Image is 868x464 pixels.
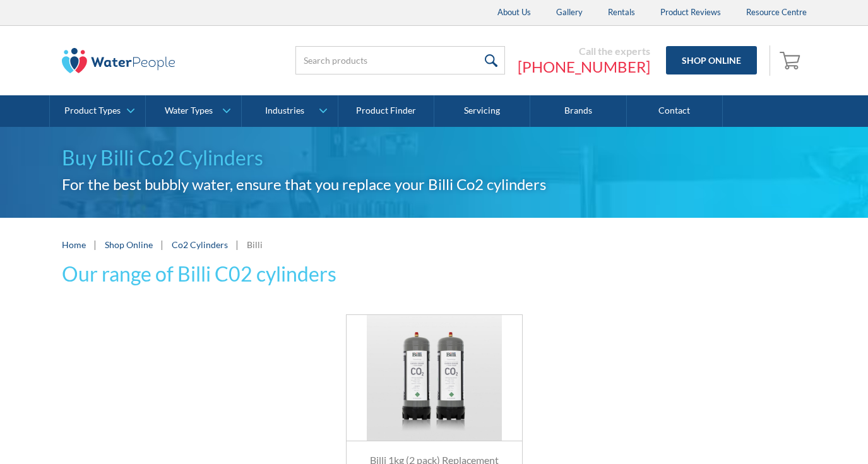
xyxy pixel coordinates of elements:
[434,95,530,127] a: Servicing
[62,173,807,196] h2: For the best bubbly water, ensure that you replace your Billi Co2 cylinders
[62,48,175,73] img: The Water People
[105,238,153,251] a: Shop Online
[780,50,804,70] img: shopping cart
[62,143,807,173] h1: Buy Billi Co2 Cylinders
[666,46,757,74] a: Shop Online
[627,95,723,127] a: Contact
[518,57,650,76] a: [PHONE_NUMBER]
[776,45,807,76] a: Open empty cart
[338,95,434,127] a: Product Finder
[146,95,241,127] a: Water Types
[159,237,165,252] div: |
[50,95,145,127] a: Product Types
[530,95,626,127] a: Brands
[64,105,121,116] div: Product Types
[62,259,336,289] h3: Our range of Billi C02 cylinders
[247,238,263,251] div: Billi
[518,45,650,57] div: Call the experts
[234,237,241,252] div: |
[265,105,304,116] div: Industries
[92,237,98,252] div: |
[62,238,86,251] a: Home
[242,95,337,127] a: Industries
[295,46,505,74] input: Search products
[165,105,213,116] div: Water Types
[172,239,228,250] a: Co2 Cylinders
